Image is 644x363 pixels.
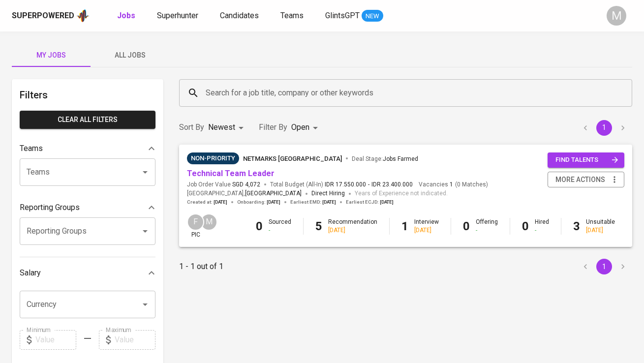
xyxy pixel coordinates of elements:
[187,169,275,178] a: Technical Team Leader
[368,181,369,189] span: -
[315,219,322,233] b: 5
[179,121,204,133] p: Sort By
[232,181,260,189] span: SGD 4,072
[179,261,223,272] p: 1 - 1 out of 1
[12,10,74,22] div: Superpowered
[76,8,90,23] img: app logo
[20,198,155,217] div: Reporting Groups
[328,226,377,235] div: [DATE]
[325,10,383,22] a: GlintsGPT NEW
[187,213,204,231] div: F
[522,219,529,233] b: 0
[383,155,418,162] span: Jobs Farmed
[187,153,239,163] span: Non-Priority
[362,11,383,21] span: NEW
[311,190,345,197] span: Direct Hiring
[220,10,261,22] a: Candidates
[401,219,408,233] b: 1
[291,122,309,132] span: Open
[20,202,80,213] p: Reporting Groups
[548,172,624,188] button: more actions
[555,174,605,186] span: more actions
[291,119,321,137] div: Open
[328,218,377,235] div: Recommendation
[20,267,41,279] p: Salary
[117,11,135,20] b: Jobs
[157,10,200,22] a: Superhunter
[596,120,612,136] button: page 1
[576,259,632,274] nav: pagination navigation
[187,181,260,189] span: Job Order Value
[187,213,204,239] div: pic
[414,218,439,235] div: Interview
[476,218,498,235] div: Offering
[96,49,163,61] span: All Jobs
[245,189,302,199] span: [GEOGRAPHIC_DATA]
[187,152,239,164] div: Sufficient Talents in Pipeline
[18,49,85,61] span: My Jobs
[208,121,235,133] p: Newest
[586,218,615,235] div: Unsuitable
[586,226,615,235] div: [DATE]
[237,199,280,206] span: Onboarding :
[380,199,394,206] span: [DATE]
[269,226,291,235] div: -
[35,330,76,350] input: Value
[256,219,263,233] b: 0
[322,199,336,206] span: [DATE]
[243,155,342,162] span: Netmarks [GEOGRAPHIC_DATA]
[352,155,418,162] span: Deal Stage :
[576,120,632,136] nav: pagination navigation
[117,10,137,22] a: Jobs
[535,226,549,235] div: -
[28,114,148,126] span: Clear All filters
[290,199,336,206] span: Earliest EMD :
[414,226,439,235] div: [DATE]
[20,87,155,103] h6: Filters
[200,213,217,231] div: M
[259,121,287,133] p: Filter By
[573,219,580,233] b: 3
[187,189,302,199] span: [GEOGRAPHIC_DATA] ,
[280,11,304,20] span: Teams
[607,6,626,26] div: M
[476,226,498,235] div: -
[20,111,155,129] button: Clear All filters
[220,11,259,20] span: Candidates
[280,10,306,22] a: Teams
[346,199,394,206] span: Earliest ECJD :
[448,181,453,189] span: 1
[325,181,366,189] span: IDR 17.550.000
[355,189,448,199] span: Years of Experience not indicated.
[596,259,612,274] button: page 1
[548,152,624,168] button: find talents
[138,165,152,179] button: Open
[267,199,280,206] span: [DATE]
[555,154,618,166] span: find talents
[270,181,413,189] span: Total Budget (All-In)
[115,330,155,350] input: Value
[214,199,227,206] span: [DATE]
[269,218,291,235] div: Sourced
[12,8,90,23] a: Superpoweredapp logo
[535,218,549,235] div: Hired
[138,224,152,238] button: Open
[20,139,155,158] div: Teams
[419,181,488,189] span: Vacancies ( 0 Matches )
[157,11,198,20] span: Superhunter
[325,11,360,20] span: GlintsGPT
[187,199,227,206] span: Created at :
[20,143,43,154] p: Teams
[371,181,413,189] span: IDR 23.400.000
[20,263,155,283] div: Salary
[208,119,247,137] div: Newest
[463,219,470,233] b: 0
[138,298,152,311] button: Open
